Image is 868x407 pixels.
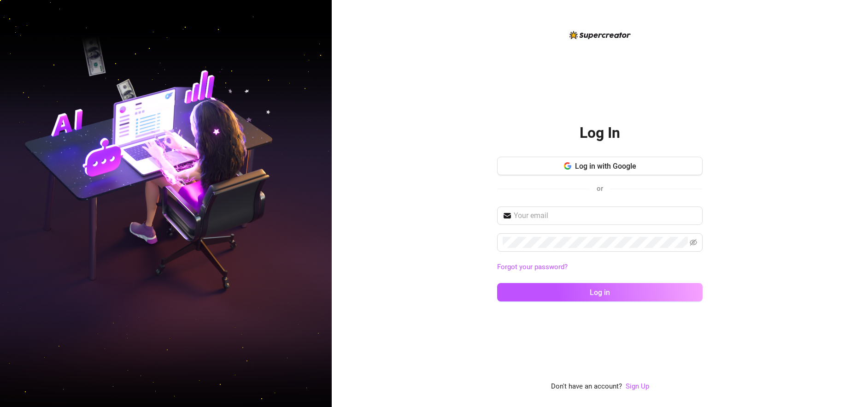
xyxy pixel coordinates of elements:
a: Forgot your password? [497,263,568,271]
a: Forgot your password? [497,262,703,273]
h2: Log In [580,124,620,142]
input: Your email [514,210,697,221]
a: Sign Up [626,382,649,390]
span: eye-invisible [690,239,697,246]
img: logo-BBDzfeDw.svg [569,31,631,39]
span: or [597,184,603,193]
a: Sign Up [626,381,649,392]
button: Log in with Google [497,157,703,175]
span: Log in with Google [575,162,636,171]
span: Don't have an account? [551,381,622,392]
span: Log in [590,288,610,297]
button: Log in [497,283,703,301]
